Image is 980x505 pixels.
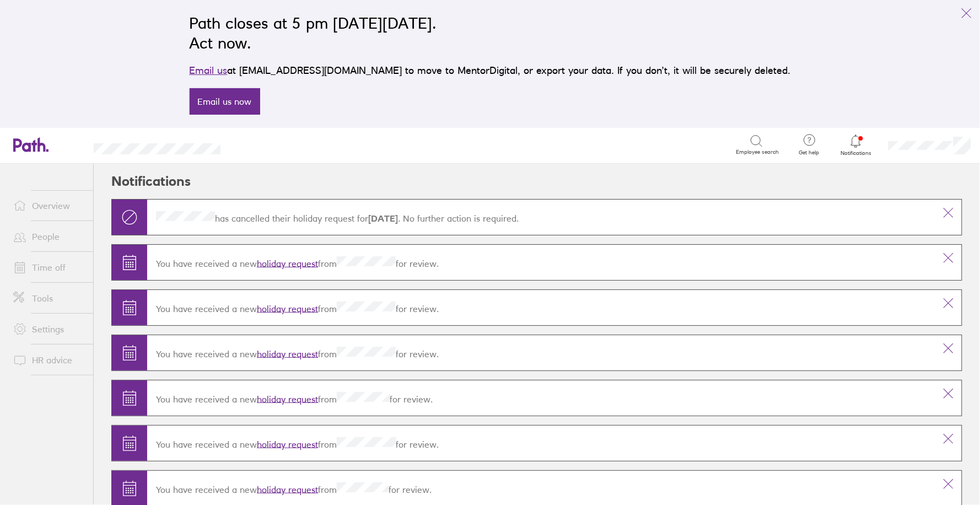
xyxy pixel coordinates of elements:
[190,13,791,53] h2: Path closes at 5 pm [DATE][DATE]. Act now.
[257,303,318,314] a: holiday request
[838,150,874,157] span: Notifications
[838,133,874,157] a: Notifications
[4,318,93,340] a: Settings
[156,347,927,359] p: You have received a new from for review.
[4,349,93,371] a: HR advice
[4,287,93,309] a: Tools
[4,256,93,278] a: Time off
[257,348,318,359] a: holiday request
[190,63,791,78] p: at [EMAIL_ADDRESS][DOMAIN_NAME] to move to MentorDigital, or export your data. If you don’t, it w...
[368,212,398,223] strong: [DATE]
[156,302,927,314] p: You have received a new from for review.
[257,393,318,404] a: holiday request
[257,483,318,495] a: holiday request
[156,437,927,450] p: You have received a new from for review.
[190,88,260,115] a: Email us now
[257,438,318,449] a: holiday request
[190,65,228,76] a: Email us
[250,139,278,149] div: Search
[791,149,827,156] span: Get help
[156,482,927,495] p: You have received a new from for review.
[156,211,927,224] p: has cancelled their holiday request for . No further action is required.
[156,256,927,269] p: You have received a new from for review.
[4,225,93,248] a: People
[111,164,191,199] h2: Notifications
[257,257,318,268] a: holiday request
[156,392,927,405] p: You have received a new from for review.
[4,195,93,217] a: Overview
[736,149,779,155] span: Employee search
